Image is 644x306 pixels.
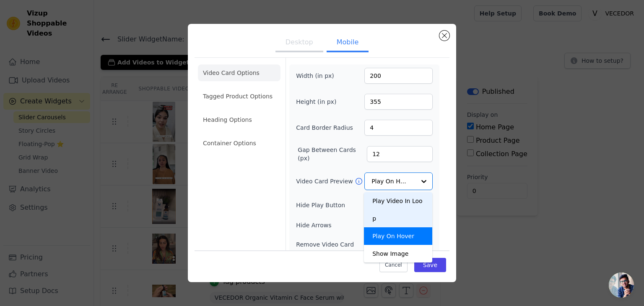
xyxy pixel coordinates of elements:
[364,192,432,227] div: Play Video In Loop
[275,34,323,52] button: Desktop
[298,146,367,162] label: Gap Between Cards (px)
[327,34,369,52] button: Mobile
[198,135,280,152] li: Container Options
[198,64,280,81] li: Video Card Options
[198,111,280,128] li: Heading Options
[296,240,379,257] label: Remove Video Card Shadow
[296,221,387,229] label: Hide Arrows
[296,72,342,80] label: Width (in px)
[364,227,432,245] div: Play On Hover
[439,31,449,41] button: Close modal
[379,258,408,272] button: Cancel
[296,98,342,106] label: Height (in px)
[198,88,280,105] li: Tagged Product Options
[364,245,432,262] div: Show Image
[414,258,446,272] button: Save
[296,123,353,132] label: Card Border Radius
[609,273,634,298] div: Open chat
[296,177,354,185] label: Video Card Preview
[296,201,387,209] label: Hide Play Button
